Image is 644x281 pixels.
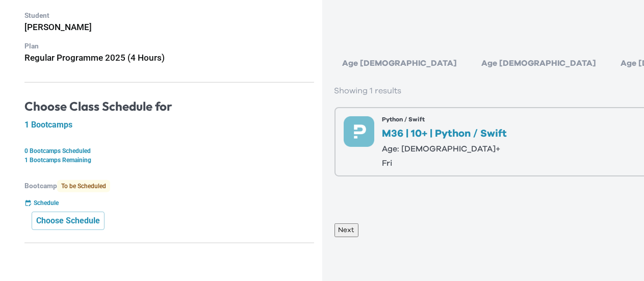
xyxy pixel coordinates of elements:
p: Python / Swift [382,116,507,122]
p: M36 | 10+ | Python / Swift [382,129,507,139]
div: Age [DEMOGRAPHIC_DATA] [474,53,605,73]
p: 0 Bootcamps Scheduled [24,146,314,156]
button: Next [334,223,358,237]
img: preface-course-icon [344,116,374,147]
p: Plan [24,41,314,52]
span: To be Scheduled [57,180,110,192]
p: Age: [DEMOGRAPHIC_DATA]+ [382,145,507,153]
div: Age [DEMOGRAPHIC_DATA] [334,53,466,73]
h6: [PERSON_NAME] [24,20,314,34]
p: Bootcamp [24,180,314,192]
p: Student [24,10,314,21]
p: Schedule [34,198,59,208]
p: Next [339,225,354,236]
p: fri [382,159,507,167]
button: Choose Schedule [32,212,105,230]
p: 1 Bootcamps Remaining [24,156,314,165]
p: Choose Schedule [36,215,100,227]
h4: Choose Class Schedule for [24,99,314,114]
h6: Regular Programme 2025 (4 Hours) [24,51,314,65]
h5: 1 Bootcamps [24,120,314,130]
